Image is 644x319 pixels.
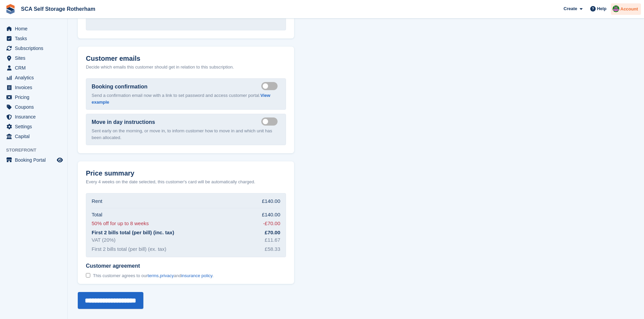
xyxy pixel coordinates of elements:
div: Rent [92,197,102,205]
a: menu [3,92,64,102]
div: £140.00 [262,211,280,219]
div: -£70.00 [263,220,280,228]
a: terms [148,273,159,278]
div: First 2 bills total (per bill) (ex. tax) [92,245,166,253]
a: View example [92,93,270,105]
a: menu [3,73,64,82]
span: Analytics [15,73,55,82]
div: First 2 bills total (per bill) (inc. tax) [92,229,174,237]
span: Settings [15,122,55,131]
span: Tasks [15,34,55,43]
a: menu [3,63,64,73]
a: menu [3,132,64,141]
div: £58.33 [265,245,280,253]
a: Preview store [56,156,64,164]
label: Move in day instructions [92,118,155,126]
span: Capital [15,132,55,141]
p: Send a confirmation email now with a link to set password and access customer portal. [92,92,280,105]
span: CRM [15,63,55,73]
a: menu [3,83,64,92]
a: menu [3,53,64,63]
label: Send move in day email [261,121,280,122]
a: insurance policy [181,273,212,278]
span: Pricing [15,92,55,102]
div: £140.00 [262,197,280,205]
span: Sites [15,53,55,63]
p: Decide which emails this customer should get in relation to this subscription. [86,64,286,71]
input: Customer agreement This customer agrees to ourterms,privacyandinsurance policy. [86,273,90,277]
span: Booking Portal [15,155,55,165]
div: Total [92,211,102,219]
p: Sent early on the morning, or move in, to inform customer how to move in and which unit has been ... [92,128,280,141]
img: Sarah Race [613,5,619,12]
span: Customer agreement [86,263,214,269]
div: VAT (20%) [92,236,116,244]
span: Insurance [15,112,55,122]
a: menu [3,44,64,53]
a: privacy [160,273,174,278]
span: Create [564,5,577,12]
span: Home [15,24,55,33]
a: menu [3,122,64,131]
a: menu [3,34,64,43]
span: Coupons [15,102,55,112]
span: This customer agrees to our , and . [93,273,214,278]
span: Account [620,6,638,12]
a: menu [3,102,64,112]
a: menu [3,24,64,33]
p: Every 4 weeks on the date selected, this customer's card will be automatically charged. [86,179,255,185]
span: Storefront [6,147,67,154]
h2: Price summary [86,169,286,177]
a: menu [3,155,64,165]
span: Invoices [15,83,55,92]
div: £11.67 [265,236,280,244]
span: Help [597,5,606,12]
a: SCA Self Storage Rotherham [18,3,98,15]
a: menu [3,112,64,122]
label: Booking confirmation [92,83,147,91]
h2: Customer emails [86,55,286,62]
div: 50% off for up to 8 weeks [92,220,149,228]
label: Send booking confirmation email [261,85,280,86]
img: stora-icon-8386f47178a22dfd0bd8f6a31ec36ba5ce8667c1dd55bd0f319d3a0aa187defe.svg [5,4,16,14]
div: £70.00 [265,229,280,237]
span: Subscriptions [15,44,55,53]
